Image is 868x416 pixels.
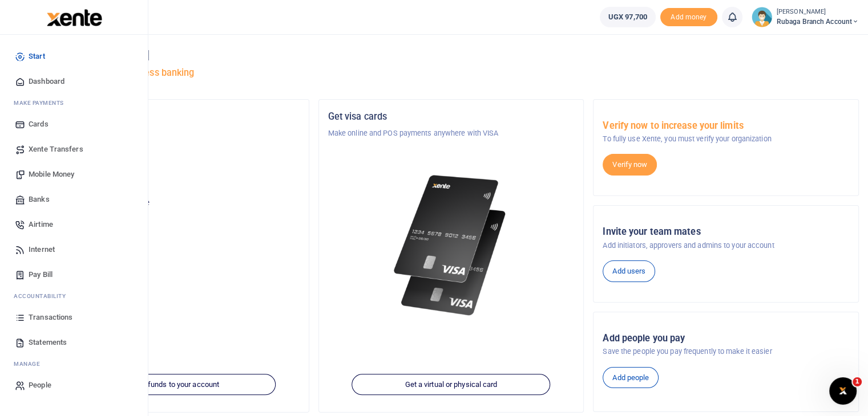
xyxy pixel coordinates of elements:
[9,94,139,112] li: M
[603,367,659,389] a: Add people
[9,69,139,94] a: Dashboard
[29,194,50,205] span: Banks
[77,374,276,395] a: Add funds to your account
[777,17,859,27] span: Rubaga branch account
[29,312,72,323] span: Transactions
[603,226,849,238] h5: Invite your team mates
[777,7,859,17] small: [PERSON_NAME]
[53,128,300,139] p: Tugende Limited
[43,49,859,62] h4: Hello [PERSON_NAME]
[22,292,66,300] span: countability
[853,377,862,386] span: 1
[9,355,139,373] li: M
[603,154,657,176] a: Verify now
[46,13,102,21] a: logo-small logo-large logo-large
[9,305,139,330] a: Transactions
[19,99,64,107] span: ake Payments
[53,211,300,223] h5: UGX 97,700
[53,172,300,183] p: Rubaga branch account
[9,262,139,287] a: Pay Bill
[29,269,53,280] span: Pay Bill
[660,12,717,21] a: Add money
[9,187,139,212] a: Banks
[9,212,139,237] a: Airtime
[660,8,717,27] span: Add money
[603,133,849,145] p: To fully use Xente, you must verify your organization
[9,44,139,69] a: Start
[603,260,655,282] a: Add users
[29,219,53,230] span: Airtime
[9,373,139,398] a: People
[9,287,139,305] li: Ac
[660,8,717,27] li: Toup your wallet
[29,76,64,87] span: Dashboard
[53,155,300,166] h5: Account
[43,67,859,79] h5: Welcome to better business banking
[603,346,849,357] p: Save the people you pay frequently to make it easier
[608,11,647,23] span: UGX 97,700
[752,7,859,27] a: profile-user [PERSON_NAME] Rubaga branch account
[328,128,575,139] p: Make online and POS payments anywhere with VISA
[53,111,300,123] h5: Organization
[352,374,551,395] a: Get a virtual or physical card
[29,51,45,62] span: Start
[9,112,139,137] a: Cards
[19,360,41,368] span: anage
[29,337,67,348] span: Statements
[390,166,513,325] img: xente-_physical_cards.png
[29,380,51,391] span: People
[47,9,102,26] img: logo-large
[9,237,139,262] a: Internet
[600,7,656,27] a: UGX 97,700
[603,120,849,132] h5: Verify now to increase your limits
[595,7,660,27] li: Wallet ballance
[29,244,55,255] span: Internet
[603,240,849,251] p: Add initiators, approvers and admins to your account
[9,137,139,162] a: Xente Transfers
[603,333,849,344] h5: Add people you pay
[328,111,575,123] h5: Get visa cards
[29,169,74,180] span: Mobile Money
[752,7,772,27] img: profile-user
[53,197,300,209] p: Your current account balance
[9,162,139,187] a: Mobile Money
[29,119,49,130] span: Cards
[829,377,857,405] iframe: Intercom live chat
[29,144,83,155] span: Xente Transfers
[9,330,139,355] a: Statements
